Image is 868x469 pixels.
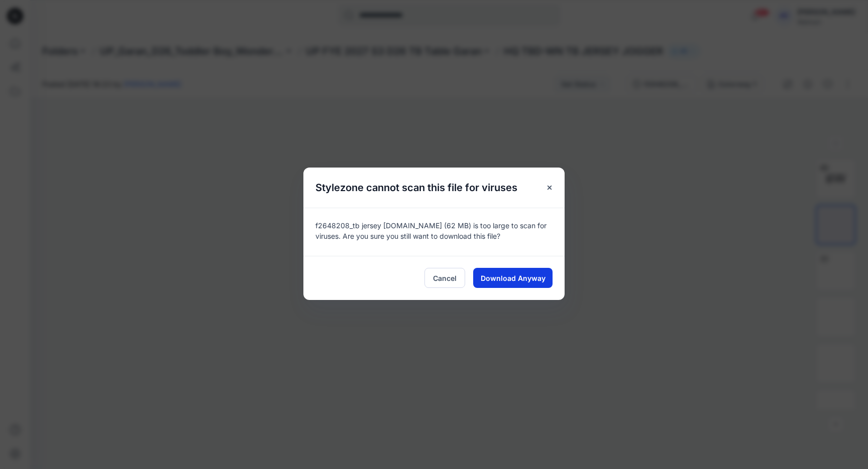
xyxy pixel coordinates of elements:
span: Cancel [433,273,457,283]
button: Cancel [424,268,465,288]
span: Download Anyway [481,273,546,283]
div: f2648208_tb jersey [DOMAIN_NAME] (62 MB) is too large to scan for viruses. Are you sure you still... [303,208,565,256]
button: Download Anyway [473,268,553,288]
h5: Stylezone cannot scan this file for viruses [303,168,529,208]
button: Close [540,179,559,197]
